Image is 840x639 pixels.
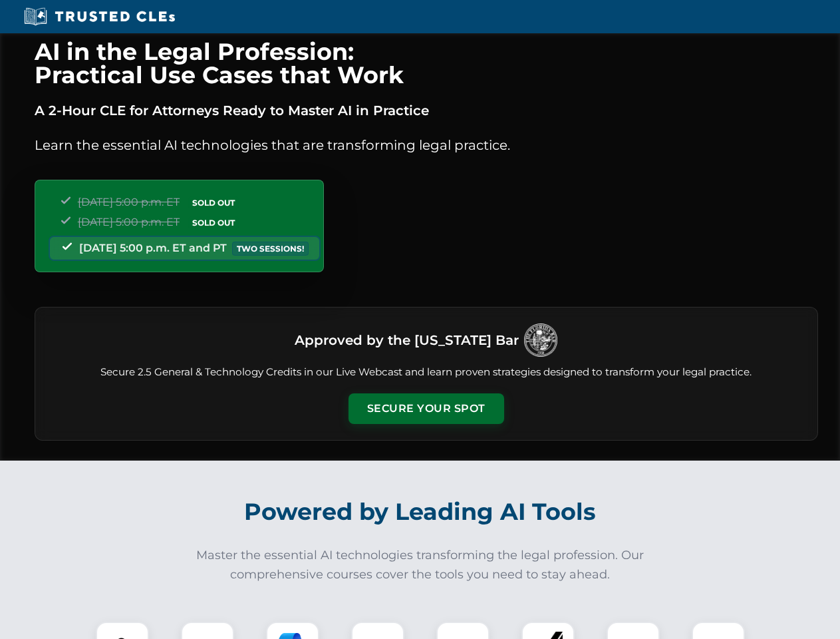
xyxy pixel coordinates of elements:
h2: Powered by Leading AI Tools [52,489,789,535]
button: Secure Your Spot [349,393,504,424]
img: Logo [524,323,557,357]
span: SOLD OUT [188,196,239,210]
span: [DATE] 5:00 p.m. ET [78,216,180,228]
span: SOLD OUT [188,216,239,230]
p: Secure 2.5 General & Technology Credits in our Live Webcast and learn proven strategies designed ... [51,365,801,380]
p: Master the essential AI technologies transforming the legal profession. Our comprehensive courses... [188,546,653,584]
h1: AI in the Legal Profession: Practical Use Cases that Work [35,40,818,87]
p: Learn the essential AI technologies that are transforming legal practice. [35,134,818,156]
img: Trusted CLEs [20,7,179,27]
h3: Approved by the [US_STATE] Bar [295,328,519,352]
p: A 2-Hour CLE for Attorneys Ready to Master AI in Practice [35,100,818,121]
span: [DATE] 5:00 p.m. ET [78,196,180,208]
